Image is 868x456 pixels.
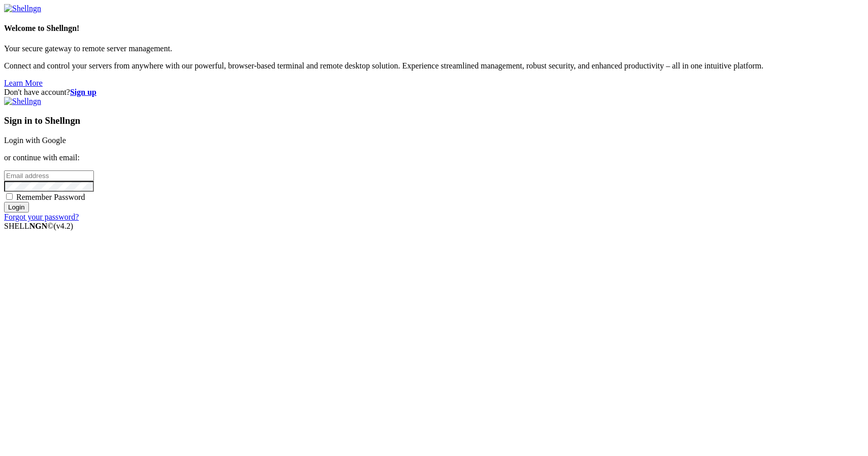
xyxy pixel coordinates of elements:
span: SHELL © [4,222,73,230]
a: Forgot your password? [4,213,79,221]
img: Shellngn [4,4,41,13]
p: Connect and control your servers from anywhere with our powerful, browser-based terminal and remo... [4,61,864,71]
span: 4.2.0 [54,222,74,230]
div: Don't have account? [4,88,864,97]
h4: Welcome to Shellngn! [4,24,864,33]
b: NGN [29,222,48,230]
a: Learn More [4,79,43,87]
input: Login [4,202,29,213]
h3: Sign in to Shellngn [4,115,864,126]
a: Sign up [70,88,96,96]
span: Remember Password [16,193,85,201]
input: Remember Password [6,193,13,200]
img: Shellngn [4,97,41,106]
p: Your secure gateway to remote server management. [4,44,864,53]
input: Email address [4,170,94,181]
p: or continue with email: [4,153,864,162]
a: Login with Google [4,136,66,145]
